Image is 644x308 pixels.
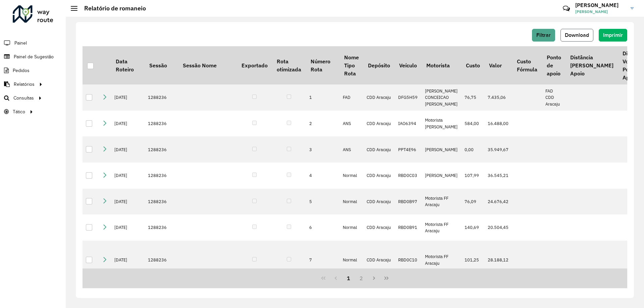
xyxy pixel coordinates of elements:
[484,46,512,84] th: Valor
[395,136,422,163] td: PPT4E96
[422,241,461,280] td: Motorista FF Aracaju
[111,136,145,163] td: [DATE]
[237,46,272,84] th: Exportado
[111,189,145,215] td: [DATE]
[565,32,589,38] span: Download
[306,46,339,84] th: Número Rota
[461,241,484,280] td: 101,25
[512,46,542,84] th: Custo Fórmula
[145,136,178,163] td: 1288236
[599,29,627,42] button: Imprimir
[339,214,363,241] td: Normal
[111,214,145,241] td: [DATE]
[145,84,178,111] td: 1288236
[145,241,178,280] td: 1288236
[575,9,626,15] span: [PERSON_NAME]
[145,214,178,241] td: 1288236
[13,67,30,74] span: Pedidos
[395,111,422,137] td: IAO6394
[14,40,27,47] span: Painel
[363,163,394,189] td: CDD Aracaju
[363,214,394,241] td: CDD Aracaju
[603,32,623,38] span: Imprimir
[111,84,145,111] td: [DATE]
[461,84,484,111] td: 76,75
[461,163,484,189] td: 107,99
[380,272,393,285] button: Last Page
[395,241,422,280] td: RBD0C10
[395,163,422,189] td: RBD0C03
[339,241,363,280] td: Normal
[13,95,34,102] span: Consultas
[339,136,363,163] td: ANS
[342,272,355,285] button: 1
[272,46,306,84] th: Rota otimizada
[484,214,512,241] td: 20.504,45
[484,84,512,111] td: 7.435,06
[111,46,145,84] th: Data Roteiro
[461,111,484,137] td: 584,00
[484,189,512,215] td: 24.676,42
[559,1,574,16] a: Contato Rápido
[363,46,394,84] th: Depósito
[363,111,394,137] td: CDD Aracaju
[484,241,512,280] td: 28.188,12
[111,163,145,189] td: [DATE]
[339,46,363,84] th: Nome Tipo Rota
[111,111,145,137] td: [DATE]
[484,163,512,189] td: 36.545,21
[145,111,178,137] td: 1288236
[422,111,461,137] td: Motorista [PERSON_NAME]
[422,84,461,111] td: [PERSON_NAME] CONCEICAO [PERSON_NAME]
[542,46,566,84] th: Ponto de apoio
[77,5,146,12] h2: Relatório de romaneio
[575,2,626,8] h3: [PERSON_NAME]
[339,163,363,189] td: Normal
[484,111,512,137] td: 16.488,00
[461,214,484,241] td: 140,69
[461,189,484,215] td: 76,09
[306,136,339,163] td: 3
[14,81,35,88] span: Relatórios
[13,108,25,115] span: Tático
[395,84,422,111] td: DFG5H59
[145,46,178,84] th: Sessão
[395,214,422,241] td: RBD0B91
[542,84,566,111] td: FAD CDD Aracaju
[461,46,484,84] th: Custo
[145,189,178,215] td: 1288236
[363,189,394,215] td: CDD Aracaju
[395,189,422,215] td: RBD0B97
[484,136,512,163] td: 35.949,67
[306,214,339,241] td: 6
[566,46,618,84] th: Distância [PERSON_NAME] Apoio
[536,32,551,38] span: Filtrar
[178,46,237,84] th: Sessão Nome
[145,163,178,189] td: 1288236
[422,163,461,189] td: [PERSON_NAME]
[422,136,461,163] td: [PERSON_NAME]
[306,189,339,215] td: 5
[339,189,363,215] td: Normal
[560,29,593,42] button: Download
[368,272,380,285] button: Next Page
[306,84,339,111] td: 1
[461,136,484,163] td: 0,00
[422,214,461,241] td: Motorista FF Aracaju
[339,111,363,137] td: ANS
[363,84,394,111] td: CDD Aracaju
[14,53,54,60] span: Painel de Sugestão
[111,241,145,280] td: [DATE]
[339,84,363,111] td: FAD
[363,241,394,280] td: CDD Aracaju
[306,241,339,280] td: 7
[306,163,339,189] td: 4
[532,29,555,42] button: Filtrar
[363,136,394,163] td: CDD Aracaju
[355,272,368,285] button: 2
[422,189,461,215] td: Motorista FF Aracaju
[395,46,422,84] th: Veículo
[422,46,461,84] th: Motorista
[306,111,339,137] td: 2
